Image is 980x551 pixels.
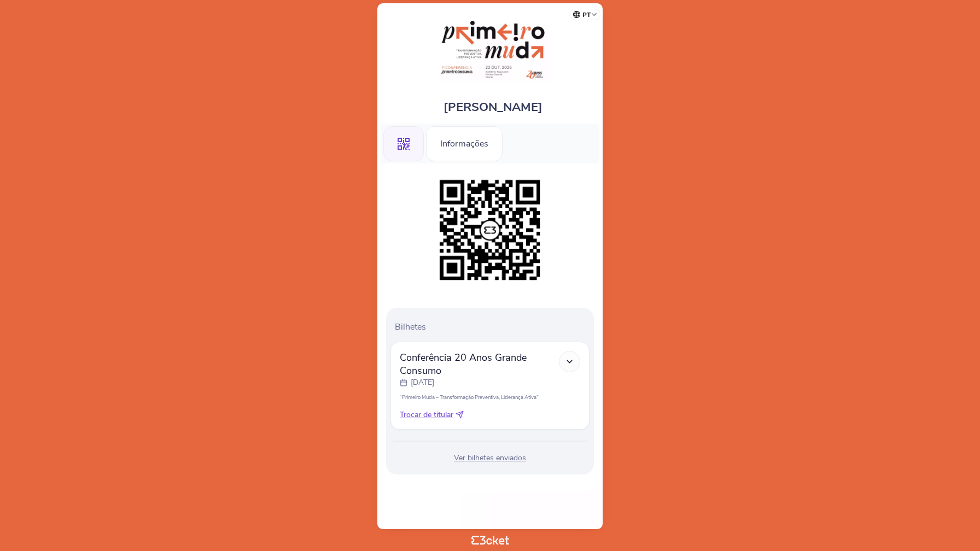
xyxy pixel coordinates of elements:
[444,99,542,115] span: [PERSON_NAME]
[400,351,559,377] span: Conferência 20 Anos Grande Consumo
[395,321,590,333] p: Bilhetes
[411,377,434,388] p: [DATE]
[426,126,503,161] div: Informações
[390,453,590,464] div: Ver bilhetes enviados
[400,394,580,401] p: “Primeiro Muda – Transformação Preventiva, Liderança Ativa”
[429,14,551,83] img: Primeiro Muda - Conferência 20 Anos Grande Consumo
[426,137,503,149] a: Informações
[400,409,453,420] span: Trocar de titular
[434,174,546,286] img: 9f44255e132b455e9c943ef0ac7908ac.png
